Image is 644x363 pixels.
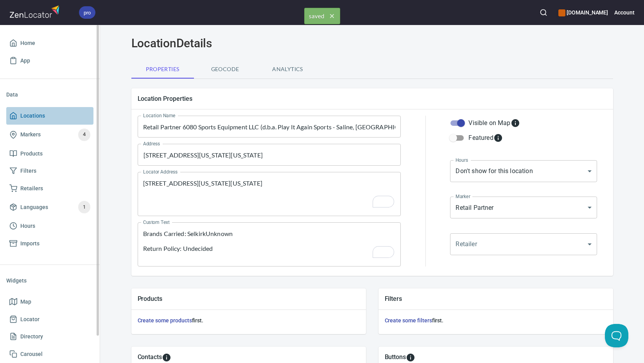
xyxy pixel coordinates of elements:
button: Search [535,4,552,21]
span: Geocode [199,64,252,74]
span: pro [79,9,95,17]
span: Retailers [20,184,43,193]
a: Create some products [138,317,192,324]
a: Imports [6,235,93,252]
span: Filters [20,166,36,176]
span: saved [305,8,340,24]
span: Properties [136,64,189,74]
span: Locations [20,111,45,121]
a: Hours [6,217,93,235]
span: Hours [20,221,35,231]
a: Home [6,34,93,52]
a: Languages1 [6,197,93,217]
h5: Contacts [138,353,162,362]
div: Retail Partner [450,197,597,218]
div: Featured [468,133,502,143]
h6: Account [614,8,635,17]
a: Create some filters [385,317,432,324]
span: Home [20,38,35,48]
h5: Filters [385,295,607,303]
span: 4 [78,130,90,139]
h2: Location Details [131,36,613,50]
button: color-CE600E [558,9,565,16]
a: Markers4 [6,125,93,145]
a: App [6,52,93,70]
h5: Buttons [385,353,406,362]
h5: Location Properties [138,95,607,103]
a: Map [6,293,93,311]
a: Products [6,145,93,163]
textarea: To enrich screen reader interactions, please activate Accessibility in Grammarly extension settings [143,179,396,209]
textarea: To enrich screen reader interactions, please activate Accessibility in Grammarly extension settings [143,230,396,259]
img: zenlocator [9,3,62,20]
span: Locator [20,315,39,324]
a: Directory [6,328,93,345]
li: Data [6,85,93,104]
h6: first. [385,316,607,325]
div: Don't show for this location [450,160,597,182]
div: Manage your apps [558,4,608,21]
span: Imports [20,239,39,249]
a: Locations [6,107,93,125]
span: 1 [78,203,90,212]
span: Directory [20,332,43,342]
a: Locator [6,311,93,328]
span: Markers [20,130,41,139]
span: Languages [20,202,48,212]
span: Analytics [261,64,314,74]
span: Products [20,149,43,159]
h6: [DOMAIN_NAME] [558,8,608,17]
svg: To add custom contact information for locations, please go to Apps > Properties > Contacts. [162,353,171,362]
h5: Products [138,295,360,303]
a: Retailers [6,180,93,197]
svg: Featured locations are moved to the top of the search results list. [493,133,503,143]
h6: first. [138,316,360,325]
div: ​ [450,233,597,255]
button: Account [614,4,635,21]
a: Carousel [6,345,93,363]
span: App [20,56,30,66]
a: Filters [6,162,93,180]
div: Visible on Map [468,118,520,128]
span: Carousel [20,349,43,359]
li: Widgets [6,271,93,290]
div: pro [79,6,95,19]
span: Map [20,297,31,307]
iframe: Help Scout Beacon - Open [605,324,628,347]
svg: Whether the location is visible on the map. [511,118,520,128]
